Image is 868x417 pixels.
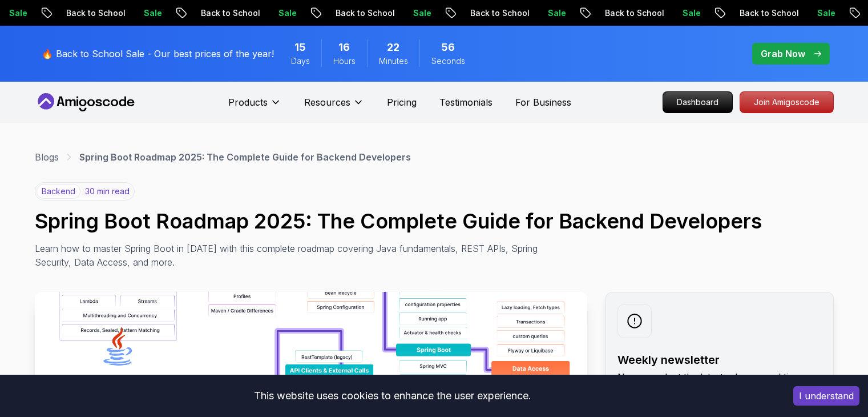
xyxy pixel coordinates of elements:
a: Join Amigoscode [740,91,834,113]
p: Sale [630,7,667,19]
button: Accept cookies [793,386,859,406]
p: 🔥 Back to School Sale - Our best prices of the year! [42,47,274,61]
div: This website uses cookies to enhance the user experience. [9,383,776,408]
p: Sale [91,7,128,19]
a: Testimonials [439,95,492,109]
p: Spring Boot Roadmap 2025: The Complete Guide for Backend Developers [79,150,411,164]
span: 15 Days [294,39,306,55]
p: Sale [226,7,263,19]
span: Hours [333,55,356,67]
h1: Spring Boot Roadmap 2025: The Complete Guide for Backend Developers [35,210,834,232]
p: 30 min read [85,186,130,197]
p: Join Amigoscode [740,92,833,113]
button: Resources [304,95,364,118]
p: Dashboard [663,92,732,113]
a: Pricing [387,95,417,109]
p: Learn how to master Spring Boot in [DATE] with this complete roadmap covering Java fundamentals, ... [35,242,546,269]
button: Products [228,95,281,118]
p: Back to School [552,7,630,19]
h2: Weekly newsletter [617,352,822,368]
p: Back to School [283,7,361,19]
span: Days [291,55,310,67]
span: 56 Seconds [441,39,455,55]
span: Minutes [379,55,408,67]
p: Sale [361,7,397,19]
p: Back to School [418,7,495,19]
p: Sale [495,7,532,19]
p: Back to School [687,7,765,19]
a: Blogs [35,150,59,164]
p: Grab Now [761,47,805,61]
p: Products [228,95,268,109]
span: 22 Minutes [387,39,399,55]
a: For Business [515,95,571,109]
a: Dashboard [663,91,733,113]
p: Sale [765,7,801,19]
p: Resources [304,95,350,109]
span: 16 Hours [338,39,350,55]
p: Back to School [14,7,91,19]
span: Seconds [431,55,465,67]
p: No spam. Just the latest releases and tips, interesting articles, and exclusive interviews in you... [617,370,822,411]
p: backend [37,184,80,199]
p: Back to School [148,7,226,19]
